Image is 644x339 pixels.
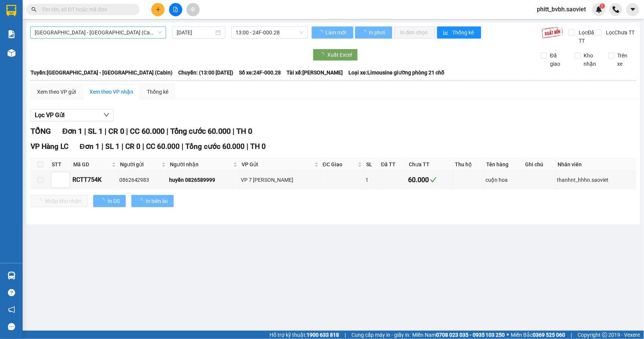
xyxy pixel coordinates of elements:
div: Xem theo VP nhận [89,88,133,96]
span: Cung cấp máy in - giấy in: [351,331,410,339]
span: | [247,142,249,151]
button: aim [186,3,200,16]
span: loading [319,52,327,57]
strong: 1900 633 818 [307,332,339,338]
img: warehouse-icon [8,272,15,280]
div: Thống kê [147,88,168,96]
button: caret-down [626,3,639,16]
span: Tổng cước 60.000 [170,127,231,136]
button: Làm mới [312,26,353,39]
th: Tên hàng [484,158,523,171]
button: bar-chartThống kê [437,26,481,39]
span: copyright [602,332,607,337]
span: | [105,127,106,136]
span: 1 [601,3,604,9]
button: Lọc VP Gửi [31,109,114,121]
span: Đã giao [547,51,569,68]
th: Chưa TT [407,158,453,171]
span: Làm mới [325,28,347,37]
button: Nhập kho nhận [31,195,88,207]
div: thanhnt_hhhn.saoviet [557,176,635,184]
div: 0862642983 [119,176,166,184]
span: question-circle [8,289,15,296]
span: TH 0 [236,127,252,136]
span: ĐC Giao [323,160,356,169]
img: logo-vxr [6,5,16,16]
span: | [345,331,346,339]
span: | [126,127,128,136]
span: down [103,112,109,118]
img: warehouse-icon [8,49,15,57]
span: Hỗ trợ kỹ thuật: [270,331,339,339]
span: file-add [173,7,178,12]
span: Thống kê [453,28,475,37]
span: Chuyến: (13:00 [DATE]) [178,68,233,77]
div: 60.000 [408,175,451,185]
span: | [142,142,144,151]
span: Số xe: 24F-000.28 [239,68,281,77]
div: VP 7 [PERSON_NAME] [241,176,319,184]
span: Tài xế: [PERSON_NAME] [287,68,343,77]
span: loading [137,198,146,203]
span: | [102,142,103,151]
th: SL [364,158,379,171]
span: aim [190,7,196,12]
span: In phơi [369,28,386,37]
th: STT [50,158,71,171]
td: VP 7 Phạm Văn Đồng [240,171,321,189]
img: solution-icon [8,30,15,38]
span: message [8,323,15,330]
span: TỔNG [31,127,51,136]
span: notification [8,306,15,313]
span: Lọc Đã TT [576,28,596,45]
span: check [430,176,437,183]
span: In DS [108,197,120,205]
span: Lọc Chưa TT [603,28,636,37]
span: TH 0 [251,142,266,151]
span: | [233,127,234,136]
span: Xuất Excel [327,51,352,59]
div: cuộn hoa [485,176,522,184]
th: Nhân viên [556,158,636,171]
span: Loại xe: Limousine giường phòng 21 chỗ [348,68,444,77]
img: 9k= [542,26,563,39]
div: Xem theo VP gửi [37,88,76,96]
button: In biên lai [131,195,174,207]
span: loading [318,30,324,35]
span: Trên xe [615,51,636,68]
span: | [84,127,86,136]
strong: 0708 023 035 - 0935 103 250 [436,332,505,338]
th: Đã TT [379,158,407,171]
span: Người nhận [170,160,232,169]
span: Lọc VP Gửi [35,110,65,120]
div: huyền 0826589999 [169,176,238,184]
div: 1 [365,176,378,184]
span: Đơn 1 [62,127,82,136]
th: Ghi chú [523,158,556,171]
span: Mã GD [73,160,110,169]
span: Người gửi [120,160,160,169]
span: SL 1 [88,127,103,136]
button: file-add [169,3,182,16]
img: icon-new-feature [596,6,602,13]
button: In đơn chọn [394,26,435,39]
input: 12/08/2025 [177,28,214,37]
span: | [166,127,168,136]
span: plus [156,7,161,12]
img: phone-icon [613,6,619,13]
button: Xuất Excel [313,49,358,61]
th: Thu hộ [453,158,484,171]
span: loading [99,198,108,203]
span: caret-down [630,6,636,13]
button: In DS [93,195,126,207]
span: VP Hàng LC [31,142,68,151]
span: In biên lai [146,197,168,205]
span: ⚪️ [507,333,509,336]
button: In phơi [355,26,392,39]
span: CC 60.000 [130,127,165,136]
span: | [571,331,572,339]
span: CR 0 [108,127,124,136]
span: Tổng cước 60.000 [185,142,245,151]
span: Kho nhận [581,51,603,68]
span: Đơn 1 [80,142,100,151]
